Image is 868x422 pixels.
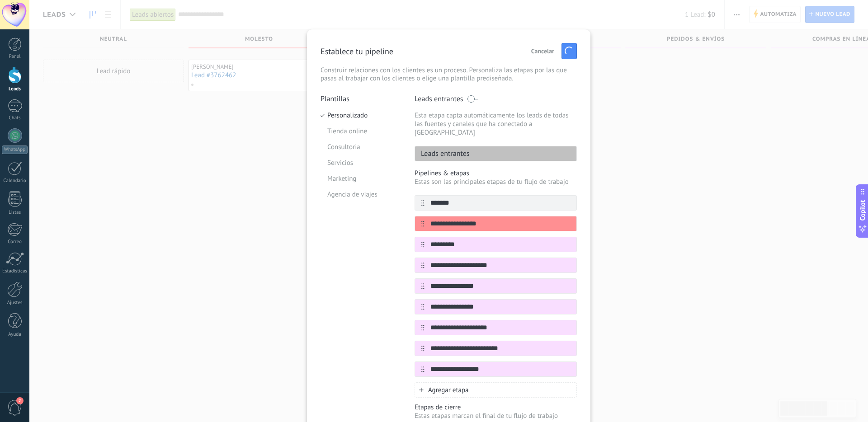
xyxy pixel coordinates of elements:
li: Marketing [321,171,401,187]
div: Chats [2,115,28,121]
div: Calendario [2,178,28,184]
div: Estadísticas [2,268,28,274]
span: Copilot [858,200,867,221]
li: Consultoria [321,139,401,155]
button: Cancelar [527,44,558,58]
p: Leads entrantes [415,149,470,158]
li: Tienda online [321,123,401,139]
div: Listas [2,210,28,216]
div: Ayuda [2,332,28,338]
p: Plantillas [321,94,401,103]
div: Panel [2,54,28,60]
p: Etapas de cierre [415,403,577,412]
p: Estas son las principales etapas de tu flujo de trabajo [415,178,577,186]
span: Cancelar [531,48,554,54]
div: Correo [2,239,28,245]
span: 2 [16,397,24,404]
p: Esta etapa capta automáticamente los leads de todas las fuentes y canales que ha conectado a [GEO... [415,111,577,137]
li: Agencia de viajes [321,187,401,202]
p: Leads entrantes [415,94,463,103]
span: Agregar etapa [428,386,469,394]
li: Personalizado [321,108,401,123]
div: Ajustes [2,300,28,306]
p: Construir relaciones con los clientes es un proceso. Personaliza las etapas por las que pasas al ... [321,66,577,83]
p: Establece tu pipeline [321,46,393,56]
div: WhatsApp [2,145,28,154]
p: Pipelines & etapas [415,169,577,178]
li: Servicios [321,155,401,171]
p: Estas etapas marcan el final de tu flujo de trabajo [415,412,577,420]
div: Leads [2,86,28,92]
